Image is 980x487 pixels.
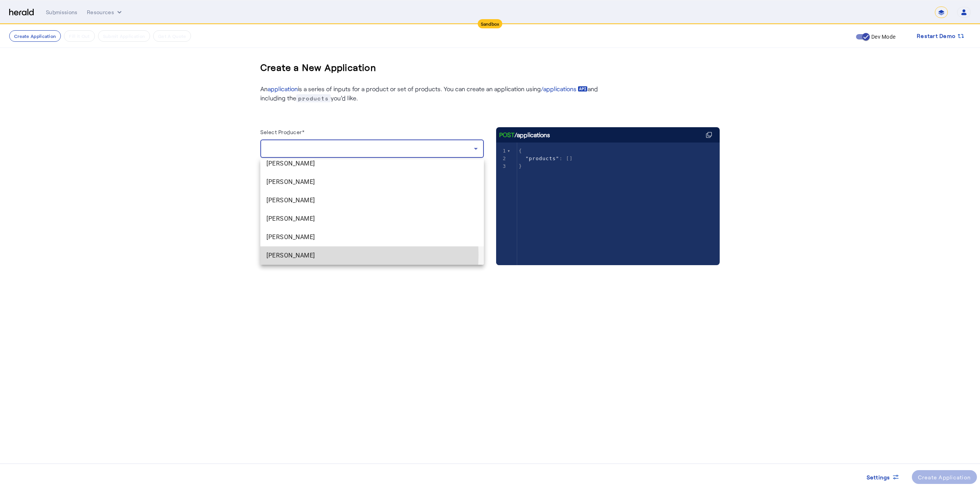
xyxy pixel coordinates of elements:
[266,251,478,260] span: [PERSON_NAME]
[266,233,478,242] span: [PERSON_NAME]
[266,177,478,187] span: [PERSON_NAME]
[266,159,478,168] span: [PERSON_NAME]
[266,214,478,223] span: [PERSON_NAME]
[266,196,478,205] span: [PERSON_NAME]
